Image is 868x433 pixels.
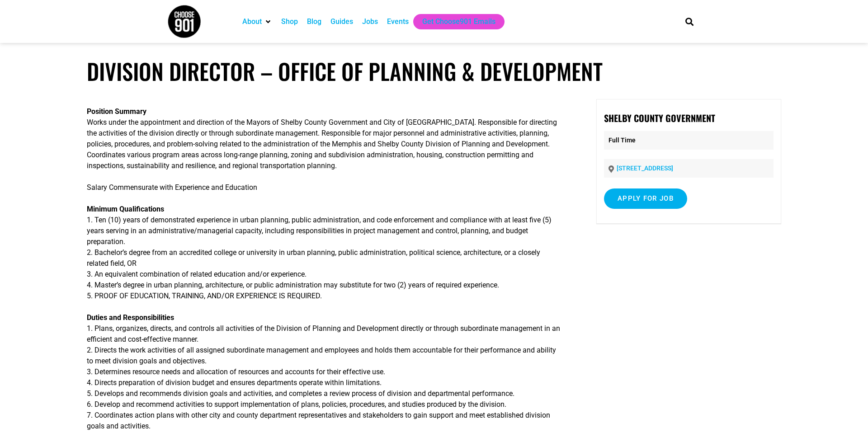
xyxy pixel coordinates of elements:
a: Blog [307,16,321,27]
a: About [242,16,262,27]
nav: Main nav [238,14,670,29]
a: [STREET_ADDRESS] [617,165,673,172]
strong: Position Summary [87,107,146,116]
h1: Division Director – Office of Planning & Development [87,58,781,85]
p: Full Time [604,131,774,150]
a: Guides [330,16,353,27]
strong: Shelby County Government [604,111,715,125]
div: Search [682,14,697,29]
p: Works under the appointment and direction of the Mayors of Shelby County Government and City of [... [87,106,561,171]
a: Get Choose901 Emails [422,16,495,27]
input: Apply for job [604,188,687,209]
strong: Minimum Qualifications [87,205,164,213]
p: 1. Ten (10) years of demonstrated experience in urban planning, public administration, and code e... [87,204,561,301]
strong: Duties and Responsibilities [87,313,174,322]
div: About [238,14,277,29]
p: Salary Commensurate with Experience and Education [87,182,561,193]
a: Events [387,16,409,27]
a: Jobs [362,16,378,27]
a: Shop [281,16,298,27]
